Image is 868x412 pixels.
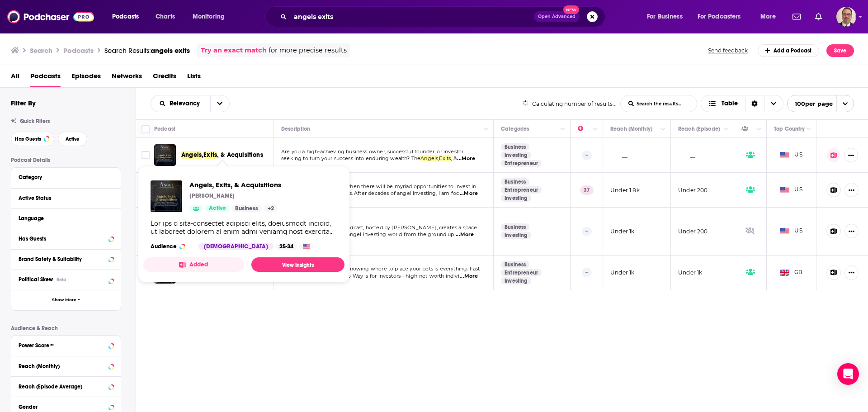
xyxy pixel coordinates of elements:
[501,223,529,231] a: Business
[780,151,802,160] span: US
[151,46,190,55] span: angels exits
[678,123,720,134] div: Reach (Episode)
[11,99,36,107] h2: Filter By
[19,342,106,349] div: Power Score™
[30,46,52,55] h3: Search
[264,205,278,212] a: +2
[11,325,121,331] p: Audience & Reach
[741,123,754,134] div: Has Guests
[745,95,764,112] div: Sort Direction
[678,152,695,159] p: __
[760,10,776,23] span: More
[580,185,594,194] p: 37
[563,5,580,14] span: New
[151,219,337,236] div: Lor ips d sita-consectet adipisci elits, doeiusmodt incidid, ut laboreet dolorem al enim admi ven...
[610,123,652,134] div: Reach (Monthly)
[7,8,94,25] img: Podchaser - Follow, Share and Rate Podcasts
[290,9,534,24] input: Search podcasts, credits, & more...
[836,7,856,27] button: Show profile menu
[231,205,262,212] a: Business
[19,174,108,180] div: Category
[154,144,176,166] img: Angels, Exits, & Acquisitions
[281,265,480,272] span: In high-growth investing, knowing where to place your bets is everything. Fast
[19,380,113,392] button: Reach (Episode Average)
[112,69,142,87] a: Networks
[203,151,217,159] span: Exits
[501,178,529,185] a: Business
[722,100,738,107] span: Table
[71,69,101,87] a: Episodes
[19,384,106,390] div: Reach (Episode Average)
[57,277,66,283] div: Beta
[678,186,708,194] p: Under 200
[582,268,592,277] p: --
[658,124,669,135] button: Column Actions
[19,195,108,201] div: Active Status
[557,124,568,135] button: Column Actions
[501,261,529,268] a: Business
[19,253,113,265] a: Brand Safety & Suitability
[501,232,531,239] a: Investing
[19,192,113,204] button: Active Status
[66,137,80,142] span: Active
[181,151,202,159] span: Angels
[457,155,475,162] span: ...More
[501,160,542,167] a: Entrepreneur
[460,273,478,280] span: ...More
[481,124,491,135] button: Column Actions
[578,123,590,134] div: Power Score
[523,100,617,107] div: Calculating number of results...
[501,269,542,276] a: Entrepreneur
[439,155,451,161] span: Exits
[501,194,531,202] a: Investing
[151,243,191,250] h3: Audience
[19,360,113,371] button: Reach (Monthly)
[754,9,787,24] button: open menu
[582,227,592,236] p: --
[538,14,576,19] span: Open Advanced
[826,44,854,57] button: Save
[19,171,113,183] button: Category
[692,9,754,24] button: open menu
[590,124,601,135] button: Column Actions
[19,363,106,369] div: Reach (Monthly)
[58,132,87,146] button: Active
[836,7,856,27] img: User Profile
[844,183,859,197] button: Show More Button
[844,224,859,238] button: Show More Button
[460,190,478,197] span: ...More
[501,143,529,151] a: Business
[11,290,121,310] button: Show More
[780,185,802,194] span: US
[451,155,457,161] span: , &
[186,9,236,24] button: open menu
[11,69,19,87] span: All
[501,152,531,159] a: Investing
[456,231,474,238] span: ...More
[438,155,439,161] span: ,
[106,9,151,24] button: open menu
[647,10,683,23] span: For Business
[754,124,764,135] button: Column Actions
[209,204,226,213] span: Active
[705,47,750,54] button: Send feedback
[701,95,783,112] button: Choose View
[153,69,176,87] a: Credits
[112,10,139,23] span: Podcasts
[151,100,210,107] button: open menu
[678,269,702,276] p: Under 1k
[501,123,529,134] div: Categories
[19,404,106,410] div: Gender
[420,155,438,161] span: Angels
[281,183,476,189] span: In the Decade of Biotech when there will be myriad opportunities to invest in
[11,157,121,163] p: Podcast Details
[205,205,230,212] a: Active
[187,69,201,87] a: Lists
[52,298,76,303] span: Show More
[844,148,858,162] button: Show More Button
[210,95,229,112] button: open menu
